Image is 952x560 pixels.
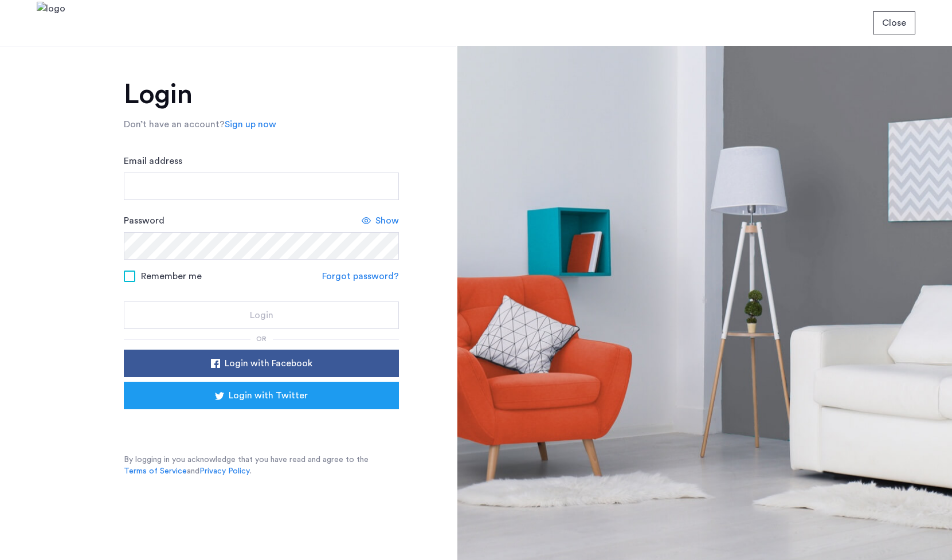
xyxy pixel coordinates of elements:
button: button [873,11,915,34]
button: button [124,301,399,329]
span: Remember me [141,269,202,283]
label: Email address [124,154,182,168]
button: button [124,382,399,409]
p: By logging in you acknowledge that you have read and agree to the and . [124,454,399,477]
label: Password [124,214,164,228]
span: Login with Twitter [229,389,308,402]
a: Sign up now [225,118,276,131]
span: or [256,335,267,342]
img: logo [37,2,65,45]
span: Close [882,16,906,30]
a: Privacy Policy [199,465,250,477]
span: Don’t have an account? [124,120,225,129]
a: Forgot password? [322,269,399,283]
span: Show [375,214,399,228]
h1: Login [124,81,399,108]
a: Terms of Service [124,465,187,477]
span: Login [250,308,273,322]
button: button [124,350,399,377]
span: Login with Facebook [225,357,312,370]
